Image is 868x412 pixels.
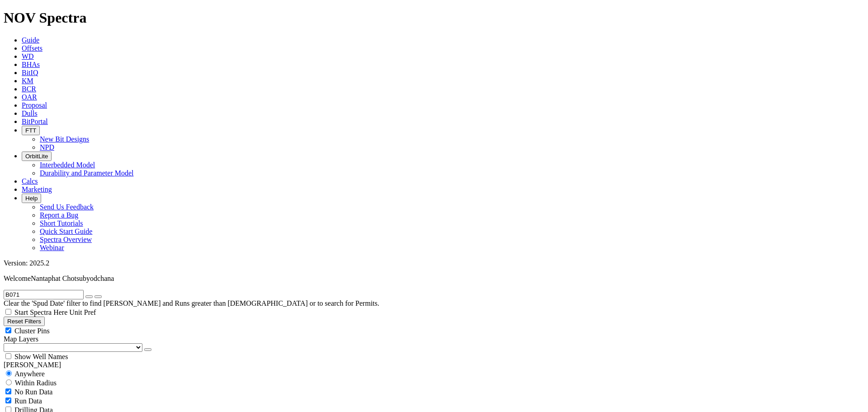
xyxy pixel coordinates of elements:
[40,236,92,243] a: Spectra Overview
[22,101,47,109] a: Proposal
[4,259,864,267] div: Version: 2025.2
[40,143,54,151] a: NPD
[22,69,38,76] a: BitIQ
[22,36,39,44] a: Guide
[4,290,84,299] input: Search
[4,317,45,326] button: Reset Filters
[69,308,96,316] span: Unit Pref
[22,194,41,203] button: Help
[40,161,95,169] a: Interbedded Model
[40,169,134,177] a: Durability and Parameter Model
[40,203,94,211] a: Send Us Feedback
[22,93,37,101] a: OAR
[22,85,36,93] a: BCR
[14,308,67,316] span: Start Spectra Here
[25,127,36,134] span: FTT
[40,227,92,235] a: Quick Start Guide
[14,327,50,335] span: Cluster Pins
[40,211,78,219] a: Report a Bug
[22,152,52,161] button: OrbitLite
[4,299,379,307] span: Clear the 'Spud Date' filter to find [PERSON_NAME] and Runs greater than [DEMOGRAPHIC_DATA] or to...
[22,118,48,125] a: BitPortal
[22,44,42,52] a: Offsets
[4,275,864,283] p: Welcome
[14,388,52,396] span: No Run Data
[15,379,57,387] span: Within Radius
[4,335,38,343] span: Map Layers
[4,361,864,369] div: [PERSON_NAME]
[22,126,40,135] button: FTT
[25,195,38,202] span: Help
[40,219,83,227] a: Short Tutorials
[4,9,864,26] h1: NOV Spectra
[14,353,68,360] span: Show Well Names
[22,177,38,185] a: Calcs
[5,309,11,315] input: Start Spectra Here
[22,109,38,117] a: Dulls
[14,370,45,378] span: Anywhere
[22,77,33,85] a: KM
[22,61,40,68] a: BHAs
[22,185,52,193] a: Marketing
[40,135,89,143] a: New Bit Designs
[31,275,114,282] span: Nantaphat Chotsubyodchana
[14,397,42,405] span: Run Data
[40,244,64,251] a: Webinar
[25,153,48,160] span: OrbitLite
[22,52,34,60] a: WD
